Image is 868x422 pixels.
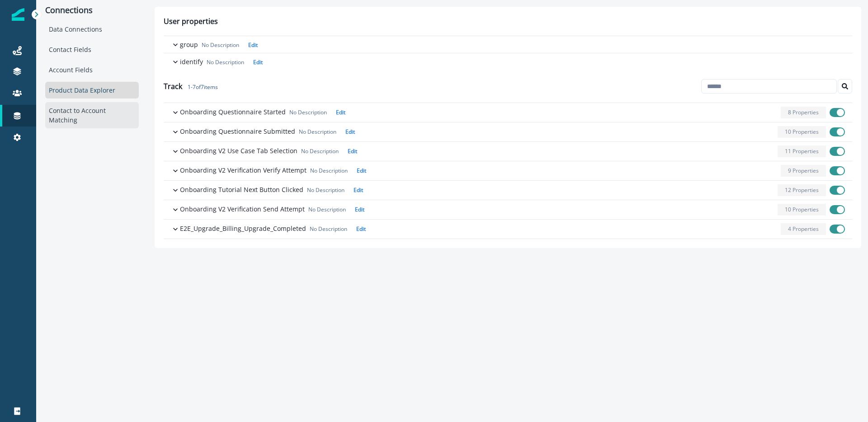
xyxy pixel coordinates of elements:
[164,16,218,36] p: User properties
[164,81,218,92] p: Track
[788,225,819,233] p: 4 Properties
[253,58,263,66] p: Edit
[45,41,139,58] div: Contact Fields
[356,225,366,233] p: Edit
[330,108,345,116] button: Edit
[164,103,852,122] button: Onboarding Questionnaire StartedNo DescriptionEdit8 Properties
[164,53,852,70] button: identifyNo DescriptionEdit
[164,220,852,239] button: E2E_Upgrade_Billing_Upgrade_CompletedNo DescriptionEdit4 Properties
[180,107,286,117] p: Onboarding Questionnaire Started
[12,8,24,21] img: Inflection
[336,108,345,116] p: Edit
[180,204,305,214] p: Onboarding V2 Verification Send Attempt
[310,225,347,233] p: No Description
[310,167,348,175] p: No Description
[788,167,819,175] p: 9 Properties
[164,122,852,141] button: Onboarding Questionnaire SubmittedNo DescriptionEdit10 Properties
[180,57,203,66] p: identify
[243,41,258,49] button: Edit
[207,58,244,66] p: No Description
[345,128,355,136] p: Edit
[348,186,363,194] button: Edit
[351,225,366,233] button: Edit
[785,206,819,214] p: 10 Properties
[182,83,218,91] span: 1 - 7 of 7 items
[289,108,327,117] p: No Description
[164,181,852,200] button: Onboarding Tutorial Next Button ClickedNo DescriptionEdit12 Properties
[180,40,198,49] p: group
[248,58,263,66] button: Edit
[785,147,819,155] p: 11 Properties
[785,186,819,194] p: 12 Properties
[45,102,139,128] div: Contact to Account Matching
[202,41,239,49] p: No Description
[45,21,139,38] div: Data Connections
[838,79,852,94] button: Search
[357,167,366,174] p: Edit
[299,128,336,136] p: No Description
[354,186,363,194] p: Edit
[248,41,258,49] p: Edit
[351,167,366,174] button: Edit
[164,142,852,161] button: Onboarding V2 Use Case Tab SelectionNo DescriptionEdit11 Properties
[785,128,819,136] p: 10 Properties
[180,224,306,233] p: E2E_Upgrade_Billing_Upgrade_Completed
[180,127,295,136] p: Onboarding Questionnaire Submitted
[45,61,139,78] div: Account Fields
[340,128,355,136] button: Edit
[180,165,307,175] p: Onboarding V2 Verification Verify Attempt
[164,161,852,180] button: Onboarding V2 Verification Verify AttemptNo DescriptionEdit9 Properties
[342,147,357,155] button: Edit
[355,206,364,213] p: Edit
[348,147,357,155] p: Edit
[45,82,139,98] div: Product Data Explorer
[307,186,344,194] p: No Description
[164,36,852,53] button: groupNo DescriptionEdit
[164,200,852,219] button: Onboarding V2 Verification Send AttemptNo DescriptionEdit10 Properties
[308,206,346,214] p: No Description
[349,206,364,213] button: Edit
[180,146,297,155] p: Onboarding V2 Use Case Tab Selection
[788,108,819,117] p: 8 Properties
[301,147,339,155] p: No Description
[180,185,303,194] p: Onboarding Tutorial Next Button Clicked
[45,5,139,15] p: Connections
